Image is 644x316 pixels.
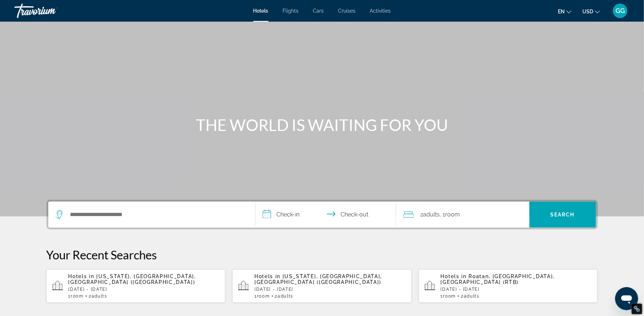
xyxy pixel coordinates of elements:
a: Cars [313,8,324,14]
span: GG [616,7,625,14]
span: [US_STATE], [GEOGRAPHIC_DATA], [GEOGRAPHIC_DATA] ([GEOGRAPHIC_DATA]) [254,273,382,285]
span: 2 [461,294,480,299]
span: Room [257,294,270,299]
span: Adults [464,294,480,299]
span: Hotels in [68,273,94,279]
p: [DATE] - [DATE] [254,287,406,292]
button: Change currency [582,6,600,17]
span: Hotels in [254,273,280,279]
span: , 1 [440,210,460,220]
span: Search [550,212,575,218]
span: 2 [275,294,294,299]
div: Search widget [48,202,596,228]
iframe: Bouton de lancement de la fenêtre de messagerie [615,287,638,310]
a: Activities [370,8,391,14]
span: 1 [254,294,270,299]
span: en [558,9,565,14]
input: Search hotel destination [70,209,244,220]
a: Hotels [253,8,268,14]
a: Cruises [338,8,356,14]
span: Adults [277,294,293,299]
span: 1 [68,294,84,299]
span: 2 [89,294,107,299]
p: [DATE] - [DATE] [441,287,592,292]
button: Hotels in Roatan, [GEOGRAPHIC_DATA], [GEOGRAPHIC_DATA] (RTB)[DATE] - [DATE]1Room2Adults [419,269,598,303]
button: Select check in and out date [256,202,396,228]
span: Room [443,294,456,299]
span: Roatan, [GEOGRAPHIC_DATA], [GEOGRAPHIC_DATA] (RTB) [441,273,555,285]
button: Hotels in [US_STATE], [GEOGRAPHIC_DATA], [GEOGRAPHIC_DATA] ([GEOGRAPHIC_DATA])[DATE] - [DATE]1Roo... [46,269,226,303]
a: Flights [283,8,299,14]
span: USD [582,9,593,14]
span: Hotels in [441,273,467,279]
a: Travorium [14,1,86,20]
button: Hotels in [US_STATE], [GEOGRAPHIC_DATA], [GEOGRAPHIC_DATA] ([GEOGRAPHIC_DATA])[DATE] - [DATE]1Roo... [232,269,412,303]
span: Room [71,294,84,299]
h1: THE WORLD IS WAITING FOR YOU [187,115,457,134]
span: [US_STATE], [GEOGRAPHIC_DATA], [GEOGRAPHIC_DATA] ([GEOGRAPHIC_DATA]) [68,273,196,285]
span: Adults [92,294,107,299]
span: 1 [441,294,456,299]
button: Travelers: 2 adults, 0 children [396,202,529,228]
button: Change language [558,6,572,17]
div: Restore Info Box &#10;&#10;NoFollow Info:&#10; META-Robots NoFollow: &#09;true&#10; META-Robots N... [634,306,640,312]
p: Your Recent Searches [46,247,598,262]
button: User Menu [611,3,630,18]
span: 2 [421,210,440,220]
p: [DATE] - [DATE] [68,287,220,292]
button: Search [529,202,596,228]
span: Room [445,211,460,218]
span: Adults [423,211,440,218]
